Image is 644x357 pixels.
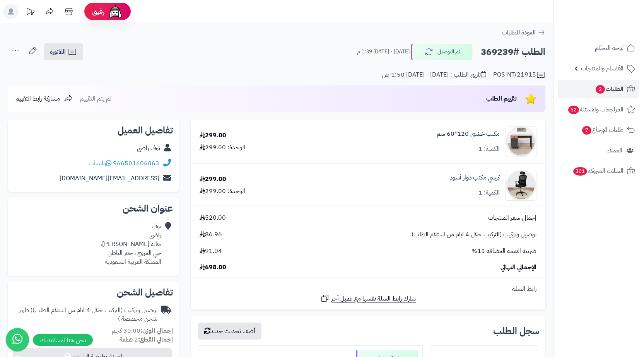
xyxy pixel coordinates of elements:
[357,48,410,56] small: [DATE] - [DATE] 1:39 م
[89,159,111,168] a: واتساب
[558,39,639,57] a: لوحة التحكم
[80,94,111,103] span: لم يتم التقييم
[437,130,500,138] a: مكتب خشبي 120*60 سم
[50,47,66,56] span: الفاتورة
[558,100,639,119] a: المراجعات والأسئلة52
[573,167,588,176] span: 301
[478,188,500,197] div: الكمية: 1
[471,247,536,256] span: ضريبة القيمة المضافة 15%
[200,187,245,196] div: الوحدة: 299.00
[20,4,40,21] a: تحديثات المنصة
[596,85,605,94] span: 2
[567,104,624,115] span: المراجعات والأسئلة
[14,126,173,135] h2: تفاصيل العميل
[44,43,83,60] a: الفاتورة
[60,174,159,183] a: [EMAIL_ADDRESS][DOMAIN_NAME]
[493,70,545,80] div: POS-NT/21915
[591,18,637,34] img: logo-2.png
[568,106,579,114] span: 52
[120,335,173,344] small: 2 قطعة
[320,294,416,303] a: شارك رابط السلة نفسها مع عميل آخر
[506,126,536,157] img: 1742158878-1-90x90.jpg
[488,214,536,222] span: إجمالي سعر المنتجات
[382,70,486,79] div: تاريخ الطلب : [DATE] - [DATE] 1:50 ص
[19,306,157,324] span: ( طرق شحن مخصصة )
[331,294,416,303] span: شارك رابط السلة نفسها مع عميل آخر
[137,143,160,153] a: نوف راضي
[582,126,592,135] span: 7
[200,214,226,222] span: 520.00
[92,7,104,16] span: رفيق
[493,326,539,336] h3: سجل الطلب
[481,44,545,60] h2: الطلب #369239
[112,326,173,335] small: 30.00 كجم
[558,162,639,180] a: السلات المتروكة301
[501,263,536,272] span: الإجمالي النهائي
[198,323,261,340] button: أضف تحديث جديد
[595,84,624,94] span: الطلبات
[558,141,639,160] a: العملاء
[558,121,639,139] a: طلبات الإرجاع7
[138,335,173,344] strong: إجمالي القطع:
[200,143,245,152] div: الوحدة: 299.00
[486,94,517,103] span: تقييم الطلب
[194,285,542,294] div: رابط السلة
[113,159,159,168] a: 966501606863
[581,63,624,74] span: الأقسام والمنتجات
[108,4,123,19] img: ai-face.png
[14,204,173,213] h2: عنوان الشحن
[506,170,536,201] img: 1747291190-1-90x90.jpg
[15,94,73,103] a: مشاركة رابط التقييم
[140,326,173,335] strong: إجمالي الوزن:
[411,44,473,60] button: تم التوصيل
[502,28,545,37] a: العودة للطلبات
[502,28,536,37] span: العودة للطلبات
[558,80,639,98] a: الطلبات2
[412,230,536,239] span: توصيل وتركيب (التركيب خلال 4 ايام من استلام الطلب)
[14,288,173,297] h2: تفاصيل الشحن
[607,145,622,156] span: العملاء
[200,263,226,272] span: 698.00
[200,247,222,256] span: 91.04
[572,166,624,176] span: السلات المتروكة
[200,131,226,140] div: 299.00
[595,43,624,53] span: لوحة التحكم
[15,94,60,103] span: مشاركة رابط التقييم
[478,145,500,154] div: الكمية: 1
[581,125,624,135] span: طلبات الإرجاع
[200,175,226,184] div: 299.00
[450,173,500,182] a: كرسي مكتب دوار أسود
[200,230,222,239] span: 86.96
[101,222,161,266] div: نوف راضي بقالة [PERSON_NAME]، حي المروج ، حفر الباطن المملكة العربية السعودية
[14,306,157,324] div: توصيل وتركيب (التركيب خلال 4 ايام من استلام الطلب)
